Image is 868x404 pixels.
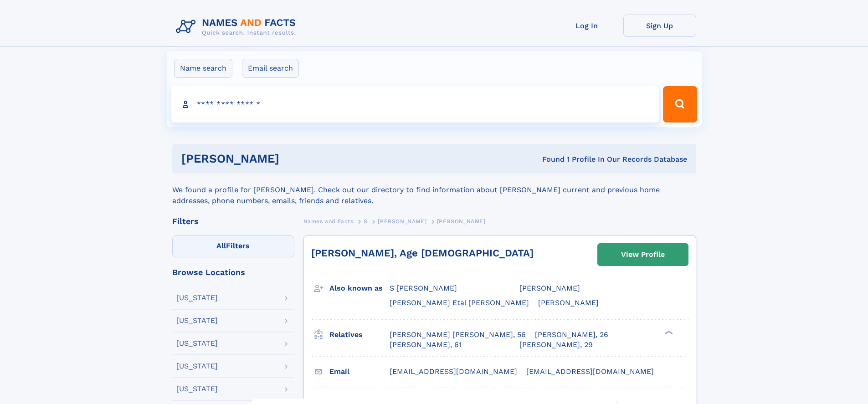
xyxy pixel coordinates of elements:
div: ❯ [663,329,673,335]
label: Email search [242,59,299,78]
span: S [PERSON_NAME] [390,284,457,292]
div: [US_STATE] [176,340,218,347]
a: [PERSON_NAME], 26 [535,330,608,340]
h3: Also known as [329,281,390,296]
div: Found 1 Profile In Our Records Database [411,154,687,164]
span: [PERSON_NAME] [519,284,580,292]
span: S [364,218,368,225]
span: [PERSON_NAME] [378,218,426,225]
div: Browse Locations [172,268,294,276]
label: Filters [172,235,294,257]
span: [PERSON_NAME] Etal [PERSON_NAME] [390,298,529,307]
h3: Relatives [329,327,390,343]
a: Names and Facts [303,215,354,227]
div: Filters [172,217,294,225]
a: [PERSON_NAME] [PERSON_NAME], 56 [390,330,526,340]
span: All [216,241,226,250]
a: S [364,215,368,227]
div: We found a profile for [PERSON_NAME]. Check out our directory to find information about [PERSON_N... [172,174,696,206]
a: View Profile [598,244,688,266]
div: [US_STATE] [176,317,218,324]
span: [EMAIL_ADDRESS][DOMAIN_NAME] [390,367,517,376]
div: [US_STATE] [176,385,218,393]
img: Logo Names and Facts [172,15,303,39]
button: Search Button [663,86,697,123]
div: [US_STATE] [176,294,218,302]
h3: Email [329,364,390,379]
input: search input [171,86,659,123]
h1: [PERSON_NAME] [181,153,411,164]
span: [PERSON_NAME] [437,218,486,225]
span: [EMAIL_ADDRESS][DOMAIN_NAME] [526,367,654,376]
a: Log In [550,15,623,37]
a: [PERSON_NAME], 29 [519,340,593,350]
a: [PERSON_NAME] [378,215,426,227]
a: [PERSON_NAME], 61 [390,340,462,350]
a: Sign Up [623,15,696,37]
div: [US_STATE] [176,363,218,370]
span: [PERSON_NAME] [538,298,599,307]
label: Name search [174,59,232,78]
a: [PERSON_NAME], Age [DEMOGRAPHIC_DATA] [311,247,534,259]
div: View Profile [621,244,665,265]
